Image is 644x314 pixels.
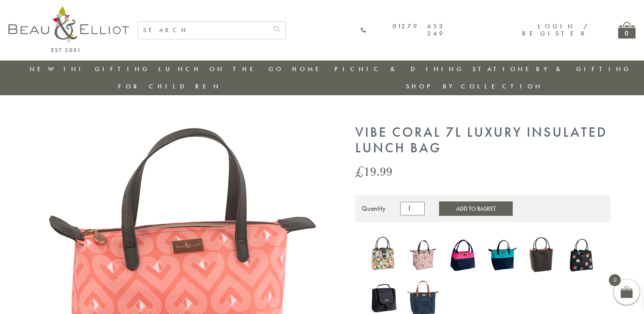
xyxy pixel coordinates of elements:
img: Colour Block Insulated Lunch Bag [447,235,478,275]
a: 01279 653 249 [360,23,445,38]
a: Picnic & Dining [334,65,464,73]
input: Product quantity [400,202,425,215]
a: Boho Luxury Insulated Lunch Bag [407,235,439,277]
a: Stationery & Gifting [473,65,631,73]
a: Carnaby Bloom Insulated Lunch Handbag [368,235,399,277]
img: Dove Insulated Lunch Bag [526,235,558,275]
a: Emily Heart Insulated Lunch Bag [566,237,597,275]
bdi: 19.99 [355,163,392,180]
img: Colour Block Luxury Insulated Lunch Bag [487,235,518,275]
a: Colour Block Luxury Insulated Lunch Bag [487,235,518,277]
a: Login / Register [522,22,589,38]
img: Boho Luxury Insulated Lunch Bag [407,235,439,275]
div: Quantity [362,205,386,212]
a: 0 [618,22,636,39]
a: Home [292,65,326,73]
a: Dove Insulated Lunch Bag [526,235,558,277]
a: Shop by collection [406,82,543,91]
a: For Children [118,82,221,91]
a: Colour Block Insulated Lunch Bag [447,235,478,277]
img: logo [8,6,129,52]
span: 0 [609,274,621,286]
a: Lunch On The Go [158,65,284,73]
a: Gifting [95,65,150,73]
img: Emily Heart Insulated Lunch Bag [566,237,597,273]
input: SEARCH [138,22,268,39]
button: Add to Basket [439,201,513,216]
span: £ [355,163,364,180]
h1: VIBE Coral 7L Luxury Insulated Lunch Bag [355,125,610,156]
img: Carnaby Bloom Insulated Lunch Handbag [368,235,399,275]
a: New in! [30,65,86,73]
